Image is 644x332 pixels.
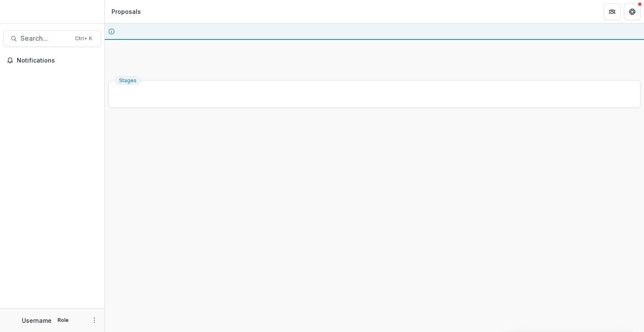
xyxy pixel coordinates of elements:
span: Stages [119,78,137,84]
div: Proposals [112,7,141,16]
button: More [89,315,99,325]
p: Username [22,316,52,325]
button: Search... [3,30,101,47]
div: Ctrl + K [73,34,94,43]
p: Role [55,316,71,324]
span: Notifications [17,57,98,64]
button: Partners [604,3,621,20]
nav: breadcrumb [108,5,144,18]
button: Notifications [3,54,101,67]
span: Search... [21,34,70,42]
button: Get Help [624,3,641,20]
